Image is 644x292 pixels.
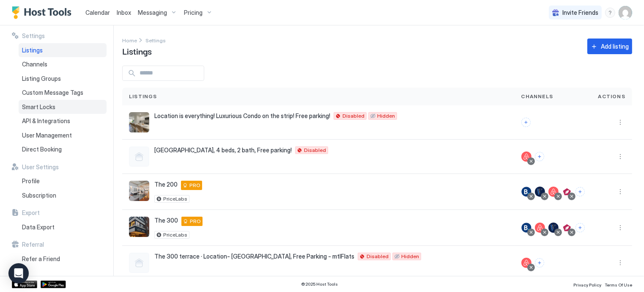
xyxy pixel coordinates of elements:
[154,253,354,260] span: The 300 terrace · Location- [GEOGRAPHIC_DATA], Free Parking - mtlFlats
[19,188,107,203] a: Subscription
[189,182,200,189] span: PRO
[129,217,149,237] div: listing image
[22,117,70,125] span: API & Integrations
[615,223,625,233] div: menu
[598,93,625,100] span: Actions
[19,174,107,188] a: Profile
[154,112,330,120] span: Location is everything! Luxurious Condo on the strip! Free parking!
[19,142,107,157] a: Direct Booking
[19,252,107,266] a: Refer a Friend
[605,282,632,287] span: Terms Of Use
[154,181,178,188] span: The 200
[122,37,137,44] span: Home
[22,209,40,217] span: Export
[615,152,625,162] button: More options
[190,218,201,225] span: PRO
[129,93,157,100] span: Listings
[145,36,166,44] div: Breadcrumb
[521,93,554,100] span: Channels
[145,36,166,44] a: Settings
[22,192,56,199] span: Subscription
[615,117,625,127] button: More options
[19,43,107,58] a: Listings
[22,163,59,171] span: User Settings
[615,258,625,268] div: menu
[615,187,625,197] button: More options
[601,42,629,51] div: Add listing
[573,280,601,289] a: Privacy Policy
[145,37,166,44] span: Settings
[535,152,544,161] button: Connect channels
[117,8,131,17] a: Inbox
[122,44,152,57] span: Listings
[615,117,625,127] div: menu
[19,220,107,234] a: Data Export
[41,281,66,288] a: Google Play Store
[22,132,72,139] span: User Management
[19,85,107,100] a: Custom Message Tags
[605,280,632,289] a: Terms Of Use
[521,118,531,127] button: Connect channels
[562,9,598,17] span: Invite Friends
[22,103,55,111] span: Smart Locks
[19,72,107,86] a: Listing Groups
[605,8,615,18] div: menu
[615,187,625,197] div: menu
[85,9,110,16] span: Calendar
[22,75,61,83] span: Listing Groups
[117,9,131,16] span: Inbox
[12,281,37,288] a: App Store
[129,181,149,201] div: listing image
[22,177,40,185] span: Profile
[85,8,110,17] a: Calendar
[22,47,43,54] span: Listings
[587,39,632,54] button: Add listing
[122,36,137,44] div: Breadcrumb
[575,223,585,232] button: Connect channels
[22,223,55,231] span: Data Export
[615,223,625,233] button: More options
[535,258,544,267] button: Connect channels
[154,146,292,154] span: [GEOGRAPHIC_DATA], 4 beds, 2 bath, Free parking!
[122,36,137,44] a: Home
[22,61,47,68] span: Channels
[19,114,107,128] a: API & Integrations
[184,9,203,17] span: Pricing
[138,9,167,17] span: Messaging
[22,32,45,40] span: Settings
[619,6,632,19] div: User profile
[615,152,625,162] div: menu
[22,241,44,248] span: Referral
[22,89,83,96] span: Custom Message Tags
[136,66,204,80] input: Input Field
[19,100,107,114] a: Smart Locks
[19,128,107,143] a: User Management
[301,281,338,287] span: © 2025 Host Tools
[12,6,75,19] a: Host Tools Logo
[575,187,585,196] button: Connect channels
[22,146,62,153] span: Direct Booking
[129,112,149,132] div: listing image
[19,57,107,72] a: Channels
[615,258,625,268] button: More options
[154,217,178,224] span: The 300
[22,255,60,263] span: Refer a Friend
[8,263,29,284] div: Open Intercom Messenger
[573,282,601,287] span: Privacy Policy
